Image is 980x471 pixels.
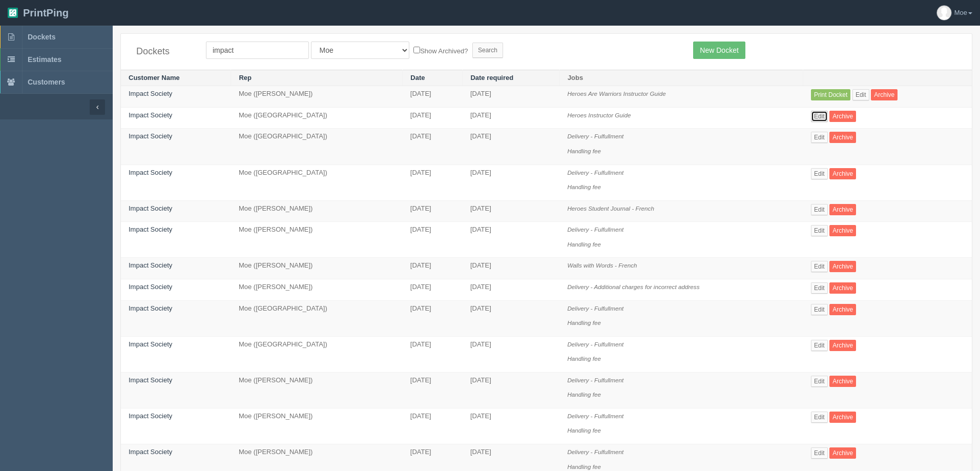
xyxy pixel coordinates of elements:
td: Moe ([PERSON_NAME]) [231,258,403,279]
td: [DATE] [463,300,560,336]
a: Impact Society [129,204,172,212]
td: Moe ([GEOGRAPHIC_DATA]) [231,300,403,336]
td: [DATE] [463,86,560,108]
input: Show Archived? [413,47,420,53]
a: Archive [829,132,856,143]
a: Archive [829,304,856,315]
td: [DATE] [403,165,463,200]
span: Dockets [28,33,55,41]
td: Moe ([GEOGRAPHIC_DATA]) [231,107,403,129]
i: Handling fee [567,183,601,190]
td: [DATE] [403,408,463,444]
a: Impact Society [129,376,172,384]
td: [DATE] [403,279,463,300]
i: Delivery - Additional charges for incorrect address [567,283,699,290]
a: Edit [811,204,828,215]
a: Edit [852,89,869,100]
i: Handling fee [567,391,601,398]
td: [DATE] [463,408,560,444]
a: Edit [811,261,828,272]
span: Estimates [28,55,61,64]
i: Handling fee [567,319,601,326]
a: Impact Society [129,90,172,97]
a: Archive [829,168,856,179]
h4: Dockets [136,47,191,57]
i: Delivery - Fulfullment [567,448,623,455]
a: Edit [811,304,828,315]
a: Archive [871,89,898,100]
td: [DATE] [403,372,463,408]
td: [DATE] [403,300,463,336]
a: Archive [829,225,856,236]
td: [DATE] [403,336,463,372]
a: Print Docket [811,89,850,100]
td: [DATE] [403,258,463,279]
i: Heroes Are Warriors Instructor Guide [567,90,665,97]
a: New Docket [693,42,745,59]
input: Customer Name [206,42,309,59]
a: Archive [829,340,856,351]
a: Impact Society [129,111,172,119]
a: Edit [811,447,828,459]
td: [DATE] [403,86,463,108]
a: Edit [811,340,828,351]
i: Heroes Instructor Guide [567,112,631,118]
i: Handling fee [567,148,601,154]
td: [DATE] [403,107,463,129]
i: Delivery - Fulfullment [567,341,623,347]
td: Moe ([PERSON_NAME]) [231,279,403,300]
td: Moe ([PERSON_NAME]) [231,408,403,444]
a: Edit [811,412,828,423]
a: Impact Society [129,304,172,312]
a: Edit [811,282,828,294]
td: [DATE] [463,129,560,165]
td: Moe ([GEOGRAPHIC_DATA]) [231,129,403,165]
a: Impact Society [129,261,172,269]
td: [DATE] [463,258,560,279]
img: logo-3e63b451c926e2ac314895c53de4908e5d424f24456219fb08d385ab2e579770.png [8,8,18,18]
a: Impact Society [129,448,172,456]
label: Show Archived? [413,45,468,56]
a: Archive [829,261,856,272]
i: Handling fee [567,427,601,434]
td: [DATE] [463,107,560,129]
a: Archive [829,412,856,423]
td: [DATE] [403,200,463,222]
td: [DATE] [403,129,463,165]
i: Delivery - Fulfullment [567,413,623,419]
td: [DATE] [463,336,560,372]
a: Archive [829,376,856,387]
td: Moe ([GEOGRAPHIC_DATA]) [231,336,403,372]
i: Delivery - Fulfullment [567,305,623,312]
i: Walls with Words - French [567,262,637,269]
td: Moe ([PERSON_NAME]) [231,222,403,258]
td: [DATE] [403,222,463,258]
td: Moe ([PERSON_NAME]) [231,86,403,108]
td: [DATE] [463,222,560,258]
a: Impact Society [129,132,172,140]
i: Handling fee [567,241,601,248]
i: Delivery - Fulfullment [567,133,623,139]
img: avatar_default-7531ab5dedf162e01f1e0bb0964e6a185e93c5c22dfe317fb01d7f8cd2b1632c.jpg [937,6,951,20]
td: Moe ([PERSON_NAME]) [231,200,403,222]
a: Customer Name [129,74,180,81]
a: Edit [811,111,828,122]
td: [DATE] [463,279,560,300]
a: Edit [811,132,828,143]
a: Impact Society [129,412,172,420]
i: Handling fee [567,355,601,362]
i: Delivery - Fulfullment [567,226,623,233]
a: Date [410,74,425,81]
td: Moe ([PERSON_NAME]) [231,372,403,408]
a: Impact Society [129,226,172,233]
td: [DATE] [463,200,560,222]
td: Moe ([GEOGRAPHIC_DATA]) [231,165,403,200]
a: Archive [829,447,856,459]
span: Customers [28,78,65,86]
a: Impact Society [129,169,172,176]
a: Edit [811,376,828,387]
td: [DATE] [463,372,560,408]
td: [DATE] [463,165,560,200]
a: Edit [811,168,828,179]
a: Date required [470,74,513,81]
